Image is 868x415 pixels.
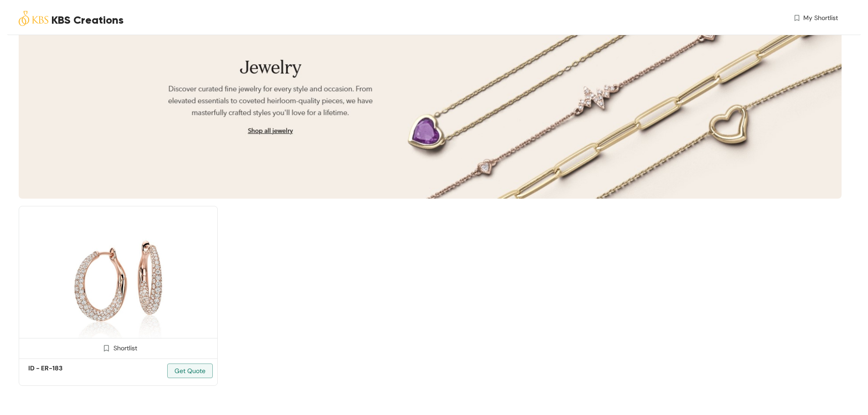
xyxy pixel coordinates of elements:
span: KBS Creations [51,12,123,28]
img: wishlist [793,13,801,23]
img: Buyer Portal [19,4,48,33]
div: Shortlist [99,343,137,352]
h5: ID - ER-183 [28,364,106,373]
img: 6d89966c-7b96-42f3-be3a-35dbb47cd368 [19,206,218,356]
img: Shortlist [102,344,111,353]
span: Get Quote [175,366,205,376]
button: Get Quote [167,364,213,378]
span: My Shortlist [803,13,838,23]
